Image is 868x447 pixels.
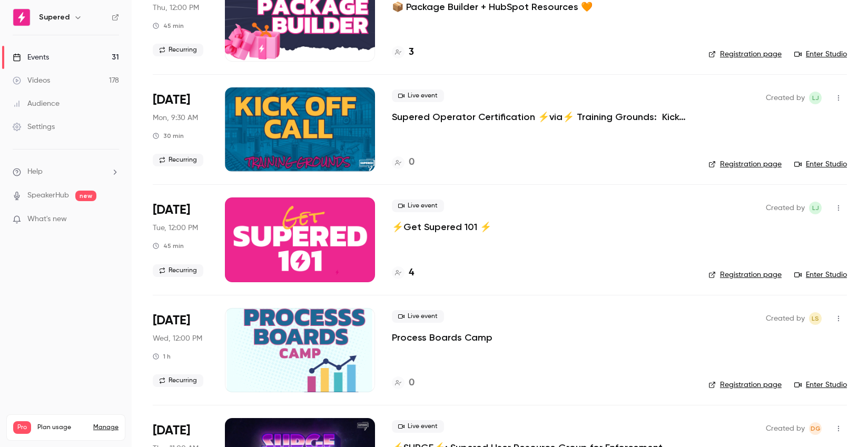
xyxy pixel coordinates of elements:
span: Recurring [153,374,203,387]
span: LJ [812,202,819,214]
div: 45 min [153,242,184,250]
div: 30 min [153,132,184,140]
span: Tue, 12:00 PM [153,223,198,233]
a: Process Boards Camp [392,331,492,344]
img: Supered [13,9,30,26]
a: 0 [392,155,415,170]
a: Enter Studio [794,270,847,280]
a: Manage [93,423,119,432]
div: Settings [13,122,55,132]
a: SpeakerHub [27,190,69,201]
a: ⚡️Get Supered 101 ⚡️ [392,221,491,233]
div: 45 min [153,22,184,30]
a: Registration page [708,380,782,390]
h6: Supered [39,12,70,23]
a: Enter Studio [794,380,847,390]
div: Events [13,52,49,63]
span: LJ [812,92,819,104]
span: Recurring [153,44,203,56]
a: 📦 Package Builder + HubSpot Resources 🧡 [392,1,593,13]
span: Live event [392,310,444,323]
span: Wed, 12:00 PM [153,333,202,344]
span: [DATE] [153,312,190,329]
span: Created by [766,422,805,435]
span: DG [811,422,821,435]
span: Created by [766,312,805,325]
a: Supered Operator Certification ⚡️via⚡️ Training Grounds: Kickoff Call [392,111,692,123]
span: Live event [392,200,444,212]
span: Pro [13,421,31,434]
span: new [75,191,96,201]
span: [DATE] [153,422,190,439]
span: Thu, 12:00 PM [153,3,199,13]
a: Enter Studio [794,159,847,170]
a: Registration page [708,159,782,170]
span: LS [812,312,819,325]
span: Live event [392,420,444,433]
span: Created by [766,202,805,214]
span: What's new [27,214,67,225]
div: Oct 1 Wed, 10:00 AM (America/Denver) [153,308,208,392]
h4: 0 [409,155,415,170]
span: Recurring [153,154,203,166]
span: Lindsey Smith [809,312,822,325]
span: Lindsay John [809,92,822,104]
div: Sep 30 Tue, 12:00 PM (America/New York) [153,197,208,282]
span: Live event [392,90,444,102]
div: 1 h [153,352,171,361]
span: Mon, 9:30 AM [153,113,198,123]
div: Videos [13,75,50,86]
li: help-dropdown-opener [13,166,119,177]
a: Registration page [708,270,782,280]
span: D'Ana Guiloff [809,422,822,435]
span: Lindsay John [809,202,822,214]
a: 0 [392,376,415,390]
span: [DATE] [153,202,190,218]
span: Help [27,166,43,177]
a: Registration page [708,49,782,59]
a: Enter Studio [794,49,847,59]
h4: 3 [409,45,414,59]
a: 4 [392,266,414,280]
span: Plan usage [37,423,87,432]
div: Audience [13,98,60,109]
a: 3 [392,45,414,59]
iframe: Noticeable Trigger [106,215,119,224]
span: [DATE] [153,92,190,108]
div: Sep 29 Mon, 9:30 AM (America/New York) [153,87,208,172]
span: Recurring [153,264,203,277]
span: Created by [766,92,805,104]
h4: 0 [409,376,415,390]
h4: 4 [409,266,414,280]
